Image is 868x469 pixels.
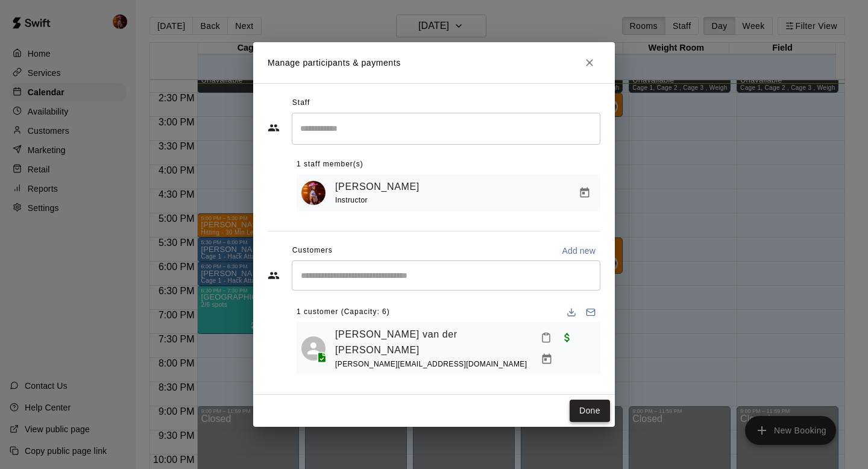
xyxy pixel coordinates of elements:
p: Manage participants & payments [268,57,401,69]
button: Add new [557,241,600,260]
p: Add new [562,245,596,257]
button: Email participants [581,303,600,322]
span: Customers [292,241,333,260]
span: [PERSON_NAME][EMAIL_ADDRESS][DOMAIN_NAME] [335,360,527,368]
span: Staff [292,93,310,113]
img: Kaitlyn Lim [301,181,325,205]
svg: Customers [268,269,280,282]
svg: Staff [268,122,280,134]
span: Paid with Credit [556,332,578,342]
button: Manage bookings & payment [574,182,596,204]
div: Start typing to search customers... [292,260,600,291]
div: Daisy van der Valk [301,336,325,360]
button: Download list [562,303,581,322]
a: [PERSON_NAME] [335,179,420,195]
div: Search staff [292,113,600,145]
span: 1 customer (Capacity: 6) [297,303,390,322]
a: [PERSON_NAME] van der [PERSON_NAME] [335,327,531,357]
button: Close [579,52,600,74]
span: 1 staff member(s) [297,155,363,174]
button: Done [570,400,610,422]
button: Manage bookings & payment [536,348,558,370]
button: Mark attendance [536,327,556,348]
span: Instructor [335,196,368,204]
